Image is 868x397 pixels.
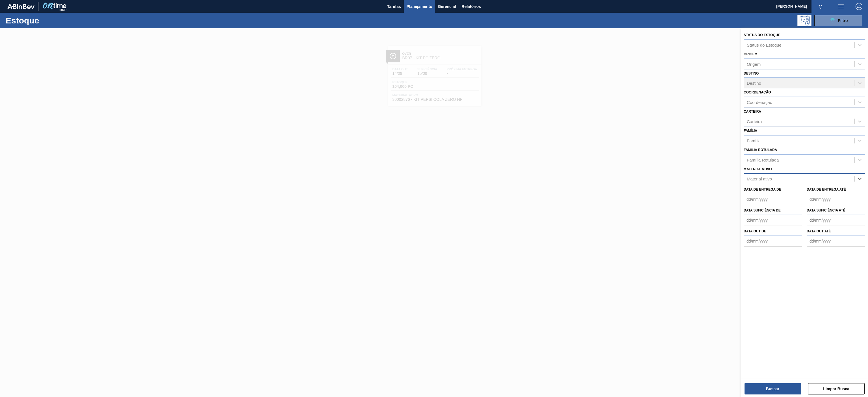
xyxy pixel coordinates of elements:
[387,3,401,10] span: Tarefas
[811,3,830,10] button: Notificações
[744,33,780,37] label: Status do Estoque
[744,148,777,152] label: Família Rotulada
[807,235,865,247] input: dd/mm/yyyy
[807,187,846,191] label: Data de Entrega até
[856,3,862,10] img: Logout
[747,119,762,124] div: Carteira
[744,52,758,56] label: Origem
[7,4,34,9] img: TNhmsLtSVTkK8tSr43FrP2fwEKptu5GPRR3wAAAABJRU5ErkJggg==
[747,138,761,143] div: Família
[744,229,766,233] label: Data out de
[744,90,771,94] label: Coordenação
[747,157,779,162] div: Família Rotulada
[814,15,862,26] button: Filtro
[807,215,865,226] input: dd/mm/yyyy
[807,229,831,233] label: Data out até
[747,62,761,66] div: Origem
[744,187,781,191] label: Data de Entrega de
[807,194,865,205] input: dd/mm/yyyy
[744,167,772,171] label: Material ativo
[747,42,782,47] div: Status do Estoque
[744,129,757,133] label: Família
[462,3,481,10] span: Relatórios
[744,110,761,114] label: Carteira
[407,3,432,10] span: Planejamento
[747,176,772,181] div: Material ativo
[807,208,845,212] label: Data suficiência até
[744,194,802,205] input: dd/mm/yyyy
[744,215,802,226] input: dd/mm/yyyy
[747,100,772,105] div: Coordenação
[797,15,811,26] div: Pogramando: nenhum usuário selecionado
[837,3,844,10] img: userActions
[744,71,759,75] label: Destino
[6,17,96,24] h1: Estoque
[744,208,781,212] label: Data suficiência de
[838,18,848,23] span: Filtro
[744,235,802,247] input: dd/mm/yyyy
[438,3,456,10] span: Gerencial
